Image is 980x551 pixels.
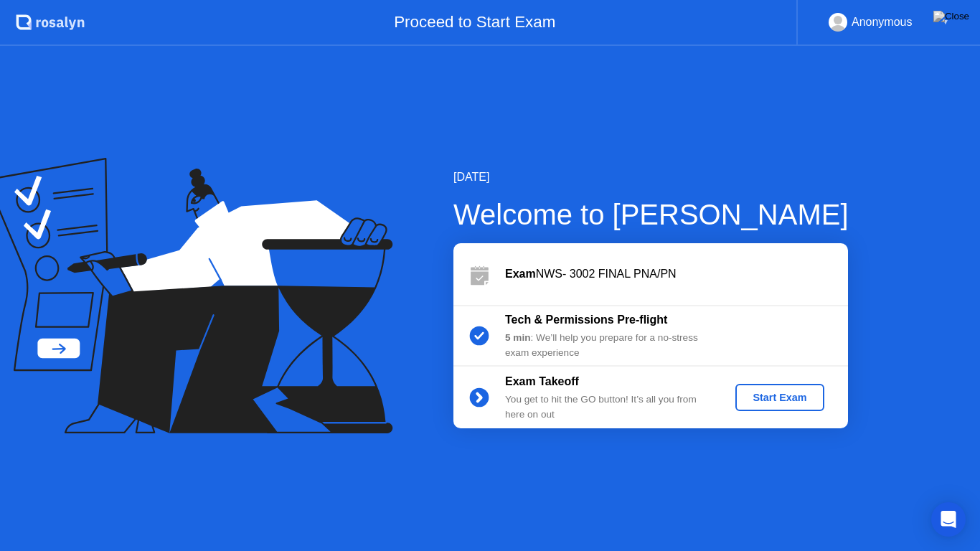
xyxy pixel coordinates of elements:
button: Start Exam [735,384,824,411]
div: Open Intercom Messenger [931,502,966,537]
b: Tech & Permissions Pre-flight [505,314,667,326]
b: 5 min [505,332,531,343]
b: Exam Takeoff [505,375,579,387]
div: : We’ll help you prepare for a no-stress exam experience [505,331,712,360]
div: Anonymous [852,13,913,32]
div: Start Exam [741,392,818,403]
div: You get to hit the GO button! It’s all you from here on out [505,392,712,422]
div: NWS- 3002 FINAL PNA/PN [505,265,848,283]
img: Close [933,11,969,22]
div: Welcome to [PERSON_NAME] [453,193,849,236]
div: [DATE] [453,169,849,186]
b: Exam [505,268,536,280]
